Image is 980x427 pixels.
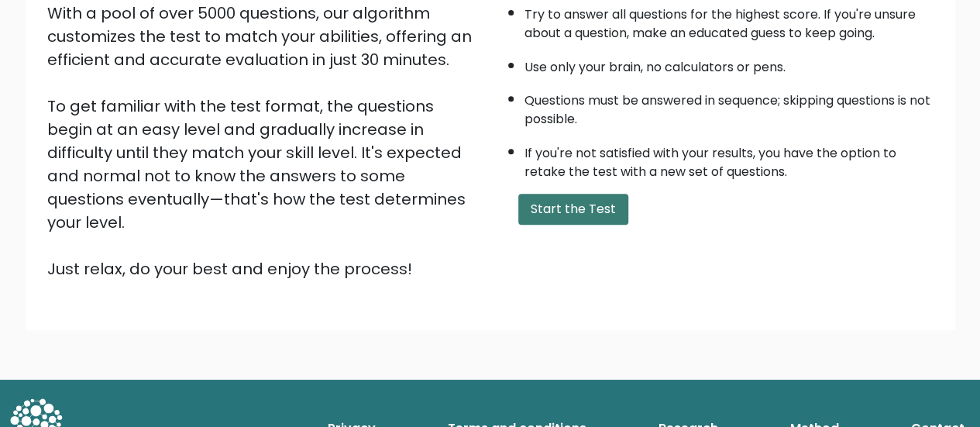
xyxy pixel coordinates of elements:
button: Start the Test [518,194,628,225]
li: Use only your brain, no calculators or pens. [524,50,934,77]
li: Questions must be answered in sequence; skipping questions is not possible. [524,84,934,129]
li: If you're not satisfied with your results, you have the option to retake the test with a new set ... [524,136,934,181]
